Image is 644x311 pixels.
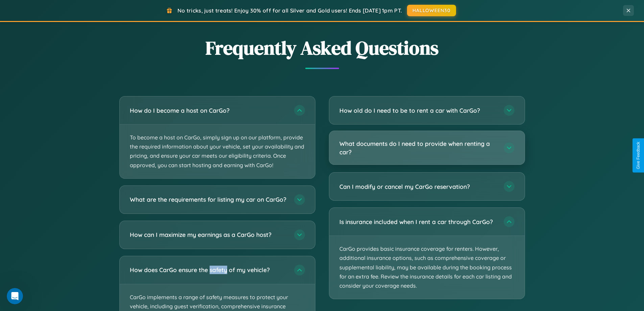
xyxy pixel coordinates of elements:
[130,230,287,239] h3: How can I maximize my earnings as a CarGo host?
[339,139,497,156] h3: What documents do I need to provide when renting a car?
[130,195,287,204] h3: What are the requirements for listing my car on CarGo?
[119,35,525,61] h2: Frequently Asked Questions
[7,288,23,304] iframe: Intercom live chat
[339,106,497,115] h3: How old do I need to be to rent a car with CarGo?
[130,266,287,274] h3: How does CarGo ensure the safety of my vehicle?
[407,5,456,16] button: HALLOWEEN30
[130,106,287,115] h3: How do I become a host on CarGo?
[339,182,497,191] h3: Can I modify or cancel my CarGo reservation?
[329,236,525,299] p: CarGo provides basic insurance coverage for renters. However, additional insurance options, such ...
[120,125,315,178] p: To become a host on CarGo, simply sign up on our platform, provide the required information about...
[177,7,402,14] span: No tricks, just treats! Enjoy 30% off for all Silver and Gold users! Ends [DATE] 1pm PT.
[636,142,641,169] div: Give Feedback
[339,218,497,226] h3: Is insurance included when I rent a car through CarGo?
